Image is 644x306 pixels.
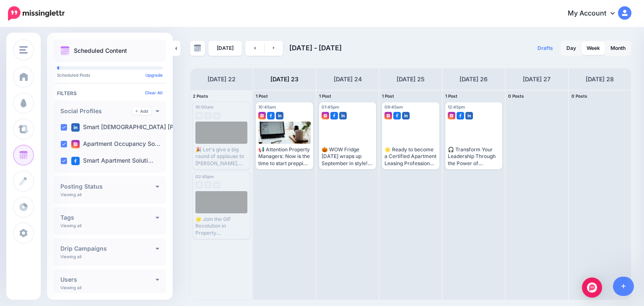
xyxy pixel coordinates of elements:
[8,6,65,21] img: Missinglettr
[605,41,631,55] a: Month
[57,90,163,96] h4: Filters
[60,277,156,283] h4: Users
[384,146,436,167] div: 🌟 Ready to become a Certified Apartment Leasing Professional? Join Smart [DEMOGRAPHIC_DATA] [PERS...
[582,41,605,55] a: Week
[448,146,500,167] div: 🎧 Transform Your Leadership Through the Power of Empathetic Listening! 👥 Unlock how this crucial ...
[523,74,551,84] h4: [DATE] 27
[19,46,28,54] img: menu.png
[60,223,81,228] p: Viewing all
[559,3,631,24] a: My Account
[382,93,394,99] span: 1 Post
[448,112,455,119] img: instagram-square.png
[60,254,81,259] p: Viewing all
[71,157,153,165] label: Smart Apartment Soluti…
[460,74,488,84] h4: [DATE] 26
[71,123,221,132] label: Smart [DEMOGRAPHIC_DATA] [PERSON_NAME]…
[448,104,465,109] span: 12:45pm
[258,112,266,119] img: instagram-square.png
[195,174,214,179] span: 02:45pm
[586,74,614,84] h4: [DATE] 28
[60,215,156,220] h4: Tags
[256,93,268,99] span: 1 Post
[457,112,464,119] img: facebook-square.png
[322,112,329,119] img: instagram-square.png
[334,74,362,84] h4: [DATE] 24
[195,112,203,119] img: instagram-grey-square.png
[145,73,163,78] a: Upgrade
[571,93,587,99] span: 0 Posts
[538,46,553,51] span: Drafts
[270,74,299,84] h4: [DATE] 23
[71,140,80,148] img: instagram-square.png
[322,104,339,109] span: 01:45pm
[208,41,242,56] a: [DATE]
[582,277,602,298] div: Open Intercom Messenger
[204,181,212,189] img: facebook-grey-square.png
[393,112,401,119] img: facebook-square.png
[60,246,156,252] h4: Drip Campaigns
[330,112,338,119] img: facebook-square.png
[195,104,213,109] span: 10:00am
[532,41,558,56] a: Drafts
[132,107,151,115] a: Add
[57,73,163,77] p: Scheduled Posts
[60,285,81,290] p: Viewing all
[71,140,160,148] label: Apartment Occupancy So…
[319,93,331,99] span: 1 Post
[397,74,425,84] h4: [DATE] 25
[258,104,276,109] span: 10:45am
[71,157,80,165] img: facebook-square.png
[402,112,410,119] img: linkedin-square.png
[322,146,374,167] div: 🎃 WOW Fridge [DATE] wraps up September in style! 🏆 Our journey through phenomenal apartment [PERS...
[60,108,132,114] h4: Social Profiles
[204,112,212,119] img: facebook-grey-square.png
[213,181,221,189] img: linkedin-grey-square.png
[60,184,156,189] h4: Posting Status
[71,123,80,132] img: linkedin-square.png
[339,112,347,119] img: linkedin-square.png
[384,112,392,119] img: instagram-square.png
[445,93,457,99] span: 1 Post
[208,74,236,84] h4: [DATE] 22
[195,181,203,189] img: instagram-grey-square.png
[267,112,275,119] img: facebook-square.png
[145,90,163,95] a: Clear All
[508,93,524,99] span: 0 Posts
[74,48,127,54] p: Scheduled Content
[465,112,473,119] img: linkedin-square.png
[60,192,81,197] p: Viewing all
[194,44,201,52] img: calendar-grey-darker.png
[193,93,208,99] span: 2 Posts
[213,112,221,119] img: linkedin-grey-square.png
[561,41,581,55] a: Day
[60,46,70,55] img: calendar.png
[276,112,283,119] img: linkedin-square.png
[289,44,342,52] span: [DATE] - [DATE]
[195,216,247,236] div: 🌟 Join the GIF Revolution in Property Management! 🌟 Transform your rental property brand with the...
[195,146,247,167] div: 🎉 Let's give a big round of applause to [PERSON_NAME], this week's winner of the Smart Staffer Aw...
[258,146,310,167] div: 📢 Attention Property Managers: Now is the time to start prepping your properties for cooler weath...
[384,104,403,109] span: 09:45am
